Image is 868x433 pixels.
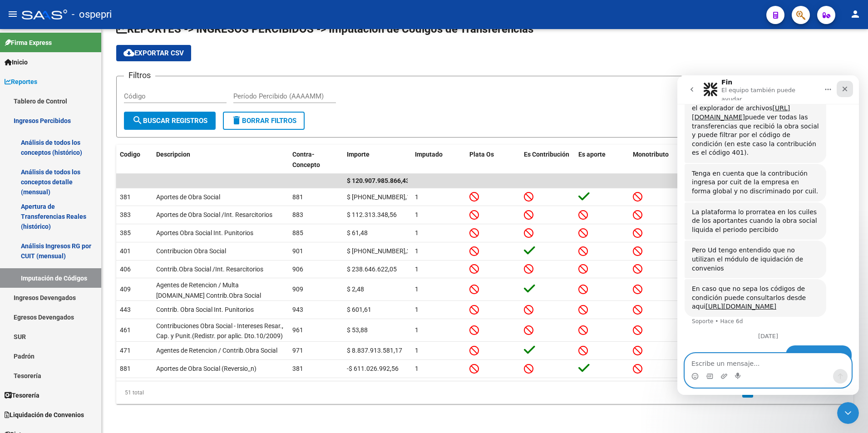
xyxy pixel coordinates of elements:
[72,5,112,25] span: - ospepri
[116,381,262,404] div: 51 total
[347,193,414,201] span: $ [PHONE_NUMBER],12
[116,45,191,61] button: Exportar CSV
[415,285,419,293] span: 1
[156,281,261,299] span: Agentes de Retencion / Multa Art.42.de Contrib.Obra Social
[292,306,303,313] span: 943
[156,193,220,201] span: Aportes de Obra Social
[58,297,65,305] button: Start recording
[347,151,370,158] span: Importe
[120,347,131,354] span: 471
[830,388,848,398] a: go to last page
[343,145,411,175] datatable-header-cell: Importe
[415,247,419,255] span: 1
[292,285,303,293] span: 909
[156,365,256,372] span: Aportes de Obra Social (Reversio_n)
[5,77,37,87] span: Reportes
[15,2,142,82] div: La contribución de la empresa se puede observar desde el análisis de la empresa de forma global o...
[156,266,263,273] span: Contrib.Obra Social /Int. Resarcitorios
[469,151,494,158] span: Plata Os
[292,347,303,354] span: 971
[722,388,740,398] a: go to previous page
[120,306,131,313] span: 443
[7,165,149,203] div: Pero Ud tengo entendido que no utilizan el módulo de iquidación de convenios
[124,112,216,130] button: Buscar Registros
[156,306,254,313] span: Contrib. Obra Social Int. Punitorios
[415,266,419,273] span: 1
[292,151,320,168] span: Contra-Concepto
[415,326,419,334] span: 1
[347,347,402,354] span: $ 8.837.913.581,17
[120,247,131,255] span: 401
[120,211,131,218] span: 383
[120,326,131,334] span: 461
[415,193,419,201] span: 1
[633,151,669,158] span: Monotributo
[292,266,303,273] span: 906
[347,266,397,273] span: $ 238.646.622,05
[7,204,174,258] div: Soporte dice…
[810,388,828,398] a: go to next page
[28,227,99,235] a: [URL][DOMAIN_NAME]
[108,270,174,290] div: Muchas gracias.
[231,117,296,125] span: Borrar Filtros
[120,365,131,372] span: 881
[15,243,65,249] div: Soporte • Hace 6d
[520,145,575,175] datatable-header-cell: Es Contribución
[15,133,142,159] div: La plataforma lo prorratea en los cuiles de los aportantes cuando la obra social liquida el perio...
[292,365,303,372] span: 381
[156,151,190,158] span: Descripcion
[5,38,52,48] span: Firma Express
[231,115,242,126] mat-icon: delete
[15,94,142,121] div: Tenga en cuenta que la contribución ingresa por cuit de la empresa en forma global y no discrimin...
[14,297,21,305] button: Selector de emoji
[347,365,399,372] span: -$ 611.026.992,56
[156,347,277,354] span: Agentes de Retencion / Contrib.Obra Social
[116,145,153,175] datatable-header-cell: Codigo
[120,266,131,273] span: 406
[7,258,174,270] div: [DATE]
[7,165,174,204] div: Soporte dice…
[289,145,343,175] datatable-header-cell: Contra-Concepto
[347,177,409,184] span: $ 120.907.985.866,43
[292,326,303,334] span: 961
[677,75,859,395] iframe: Intercom live chat
[156,294,170,308] button: Enviar un mensaje…
[7,89,174,127] div: Soporte dice…
[120,285,131,293] span: 409
[415,347,419,354] span: 1
[7,127,149,165] div: La plataforma lo prorratea en los cuiles de los aportantes cuando la obra social liquida el perio...
[29,297,36,305] button: Selector de gif
[7,89,149,126] div: Tenga en cuenta que la contribución ingresa por cuit de la empresa en forma global y no discrimin...
[15,171,142,197] div: Pero Ud tengo entendido que no utilizan el módulo de iquidación de convenios
[292,247,303,255] span: 901
[7,9,18,20] mat-icon: menu
[347,285,364,293] span: $ 2,48
[43,297,50,305] button: Adjuntar un archivo
[7,204,149,241] div: En caso que no sepa los códigos de condición puede consultarlos desde aqui[URL][DOMAIN_NAME]Sopor...
[132,115,143,126] mat-icon: search
[120,151,140,158] span: Codigo
[347,229,368,236] span: $ 61,48
[629,145,684,175] datatable-header-cell: Monotributo
[415,211,419,218] span: 1
[415,365,419,372] span: 1
[116,23,533,35] span: REPORTES -> INGRESOS PERCIBIDOS -> Imputación de Códigos de Transferencias
[120,229,131,236] span: 385
[524,151,569,158] span: Es Contribución
[7,127,174,166] div: Soporte dice…
[5,410,84,420] span: Liquidación de Convenios
[124,69,155,82] h3: Filtros
[123,49,184,57] span: Exportar CSV
[7,270,174,301] div: Fernando dice…
[156,211,272,218] span: Aportes de Obra Social /Int. Resarcitorios
[156,322,283,340] span: Contribuciones Obra Social - Intereses Resar., Cap. y Punit.(Redistr. por aplic. Dto.10/2009)
[575,145,629,175] datatable-header-cell: Es aporte
[347,306,371,313] span: $ 601,61
[466,145,520,175] datatable-header-cell: Plata Os
[850,9,861,20] mat-icon: person
[415,306,419,313] span: 1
